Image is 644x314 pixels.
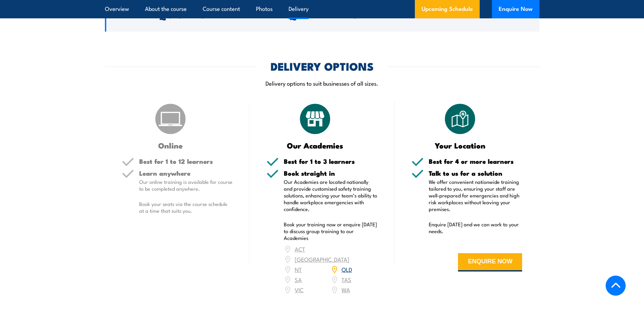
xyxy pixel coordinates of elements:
[284,170,378,176] h5: Book straight in
[122,141,219,149] h3: Online
[271,61,374,71] h2: DELIVERY OPTIONS
[284,221,378,241] p: Book your training now or enquire [DATE] to discuss group training to our Academies
[139,170,233,176] h5: Learn anywhere
[429,178,522,212] p: We offer convenient nationwide training tailored to you, ensuring your staff are well-prepared fo...
[139,178,233,192] p: Our online training is available for course to be completed anywhere.
[266,141,364,149] h3: Our Academies
[458,253,522,272] button: ENQUIRE NOW
[139,200,233,214] p: Book your seats via the course schedule at a time that suits you.
[105,79,539,87] p: Delivery options to suit businesses of all sizes.
[429,158,522,164] h5: Best for 4 or more learners
[284,158,378,164] h5: Best for 1 to 3 learners
[139,158,233,164] h5: Best for 1 to 12 learners
[429,170,522,176] h5: Talk to us for a solution
[429,221,522,234] p: Enquire [DATE] and we can work to your needs.
[284,178,378,212] p: Our Academies are located nationally and provide customised safety training solutions, enhancing ...
[411,141,509,149] h3: Your Location
[342,265,352,273] a: QLD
